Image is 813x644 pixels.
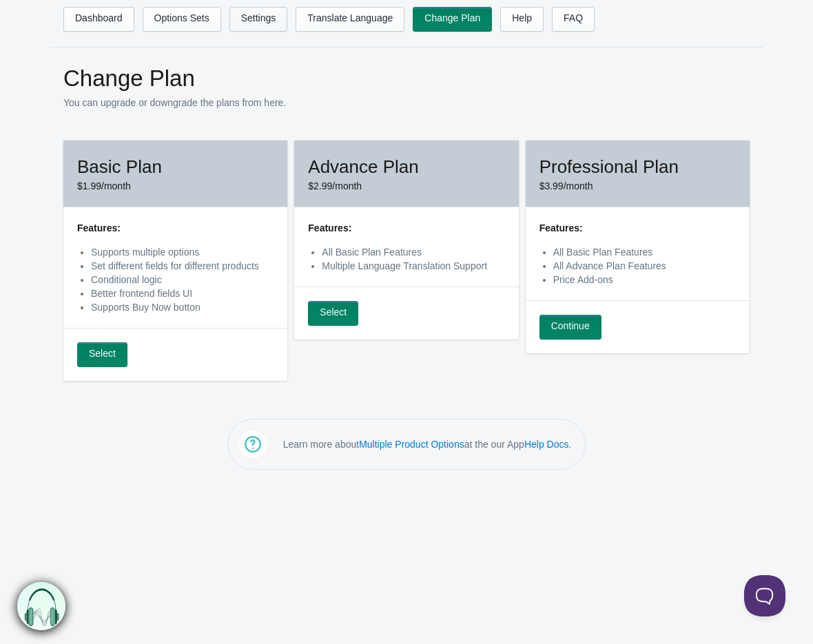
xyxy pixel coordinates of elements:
[63,7,134,32] a: Dashboard
[296,7,404,32] a: Translate Language
[539,222,583,233] strong: Features:
[63,65,750,92] h1: Change Plan
[308,301,358,326] a: Select
[552,7,595,32] a: FAQ
[322,259,504,273] li: Multiple Language Translation Support
[18,583,66,631] img: bxm.png
[91,287,274,300] li: Better frontend fields UI
[77,154,274,179] h2: Basic Plan
[539,315,601,340] a: Continue
[77,222,121,233] strong: Features:
[553,259,736,273] li: All Advance Plan Features
[77,342,127,367] a: Select
[553,245,736,259] li: All Basic Plan Features
[413,7,492,32] a: Change Plan
[539,154,736,179] h2: Professional Plan
[744,575,785,616] iframe: Toggle Customer Support
[359,439,464,450] a: Multiple Product Options
[91,300,274,314] li: Supports Buy Now button
[283,437,572,451] p: Learn more about at the our App .
[553,273,736,287] li: Price Add-ons
[91,245,274,259] li: Supports multiple options
[500,7,544,32] a: Help
[539,180,593,191] span: $3.99/month
[308,154,504,179] h2: Advance Plan
[63,96,750,110] p: You can upgrade or downgrade the plans from here.
[229,7,288,32] a: Settings
[322,245,504,259] li: All Basic Plan Features
[308,180,362,191] span: $2.99/month
[77,180,131,191] span: $1.99/month
[143,7,221,32] a: Options Sets
[91,259,274,273] li: Set different fields for different products
[524,439,569,450] a: Help Docs
[91,273,274,287] li: Conditional logic
[308,222,351,233] strong: Features:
